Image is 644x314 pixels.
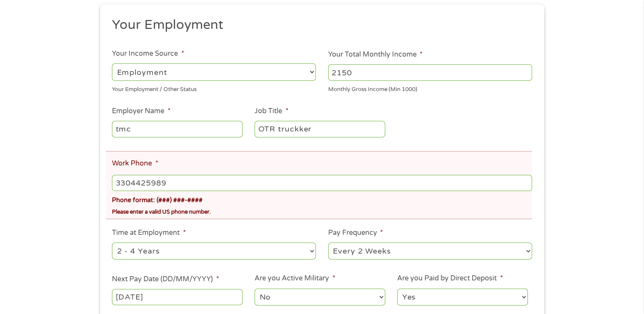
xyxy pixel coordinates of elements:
input: (231) 754-4010 [112,175,532,191]
div: Phone format: (###) ###-#### [112,193,532,205]
div: Please enter a valid US phone number. [112,205,532,216]
label: Next Pay Date (DD/MM/YYYY) [112,275,219,284]
label: Pay Frequency [328,228,383,237]
h2: Your Employment [112,17,526,34]
label: Time at Employment [112,228,186,237]
div: Monthly Gross Income (Min 1000) [328,82,532,94]
div: Your Employment / Other Status [112,82,316,94]
input: Cashier [255,121,385,137]
label: Job Title [255,107,288,116]
input: Walmart [112,121,242,137]
label: Work Phone [112,159,158,168]
input: ---Click Here for Calendar --- [112,289,242,305]
label: Are you Active Military [255,274,335,283]
label: Are you Paid by Direct Deposit [397,274,503,283]
input: 1800 [328,64,532,80]
label: Employer Name [112,107,170,116]
label: Your Total Monthly Income [328,50,423,59]
label: Your Income Source [112,49,184,58]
